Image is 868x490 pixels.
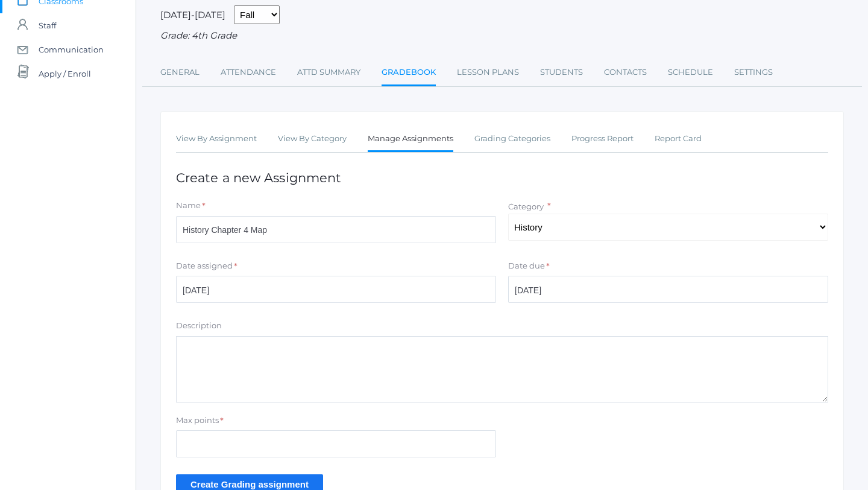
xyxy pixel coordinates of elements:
a: Contacts [604,60,647,84]
label: Date assigned [176,260,233,272]
h1: Create a new Assignment [176,171,828,185]
label: Category [508,202,544,211]
label: Date due [508,260,545,272]
span: Staff [39,13,56,37]
span: Communication [39,37,104,62]
span: Apply / Enroll [39,62,91,86]
a: Attendance [221,60,276,84]
a: Gradebook [382,60,436,86]
a: General [160,60,200,84]
a: Manage Assignments [368,127,453,153]
span: [DATE]-[DATE] [160,9,225,21]
a: View By Assignment [176,127,257,151]
a: Grading Categories [474,127,550,151]
label: Name [176,200,201,212]
label: Description [176,320,222,332]
label: Max points [176,415,219,427]
a: Lesson Plans [457,60,519,84]
div: Grade: 4th Grade [160,29,844,43]
a: Schedule [668,60,713,84]
a: Report Card [655,127,702,151]
a: Settings [734,60,773,84]
a: Attd Summary [297,60,360,84]
a: Progress Report [571,127,634,151]
a: View By Category [278,127,347,151]
a: Students [540,60,583,84]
